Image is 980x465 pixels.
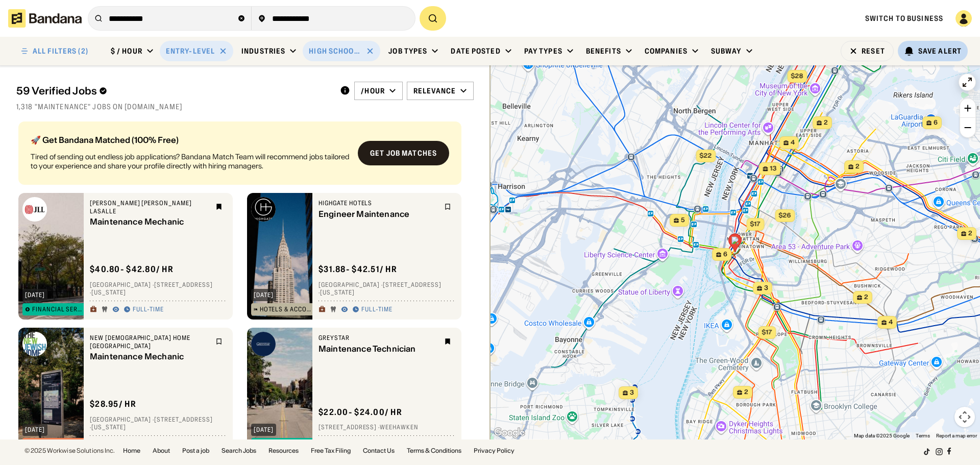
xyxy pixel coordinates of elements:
[968,229,972,238] span: 2
[311,448,351,454] a: Free Tax Filing
[413,86,456,95] div: Relevance
[25,292,45,298] div: [DATE]
[166,46,215,56] div: Entry-Level
[764,284,768,292] span: 3
[451,46,500,56] div: Date Posted
[309,46,362,56] div: High School Diploma or GED
[123,448,140,454] a: Home
[318,199,438,207] div: Highgate Hotels
[90,399,136,409] div: $ 28.95 / hr
[916,433,930,438] a: Terms (opens in new tab)
[474,448,514,454] a: Privacy Policy
[865,14,943,23] a: Switch to Business
[24,448,115,454] div: © 2025 Workwise Solutions Inc.
[388,46,427,56] div: Job Types
[22,197,47,222] img: Jones Lang LaSalle logo
[363,448,395,454] a: Contact Us
[864,293,868,302] span: 2
[762,328,772,336] span: $17
[645,46,688,56] div: Companies
[25,427,45,433] div: [DATE]
[586,46,621,56] div: Benefits
[524,46,562,56] div: Pay Types
[936,433,977,438] a: Report a map error
[268,448,299,454] a: Resources
[370,150,437,157] div: Get job matches
[744,388,748,397] span: 2
[90,217,209,227] div: Maintenance Mechanic
[318,407,402,418] div: $ 22.00 - $24.00 / hr
[32,306,84,312] div: Financial Services
[681,216,685,225] span: 5
[90,334,209,350] div: New [DEMOGRAPHIC_DATA] Home [GEOGRAPHIC_DATA]
[407,448,461,454] a: Terms & Conditions
[90,352,209,362] div: Maintenance Mechanic
[222,448,256,454] a: Search Jobs
[791,138,795,147] span: 4
[854,433,910,438] span: Map data ©2025 Google
[791,72,803,80] span: $28
[16,85,332,97] div: 59 Verified Jobs
[361,306,393,314] div: Full-time
[493,426,526,439] a: Open this area in Google Maps (opens a new window)
[779,211,791,219] span: $26
[723,250,727,259] span: 6
[22,332,47,356] img: New Jewish Home Manhattan logo
[254,292,274,298] div: [DATE]
[770,164,777,173] span: 13
[711,46,742,56] div: Subway
[493,426,526,439] img: Google
[889,318,893,327] span: 4
[31,152,350,170] div: Tired of sending out endless job applications? Bandana Match Team will recommend jobs tailored to...
[934,118,938,127] span: 6
[918,46,962,56] div: Save Alert
[16,102,474,111] div: 1,318 "Maintenance" jobs on [DOMAIN_NAME]
[153,448,170,454] a: About
[318,209,438,219] div: Engineer Maintenance
[251,197,276,222] img: Highgate Hotels logo
[254,427,274,433] div: [DATE]
[133,306,164,314] div: Full-time
[90,199,209,215] div: [PERSON_NAME] [PERSON_NAME] LaSalle
[318,281,455,297] div: [GEOGRAPHIC_DATA] · [STREET_ADDRESS] · [US_STATE]
[90,264,174,275] div: $ 40.80 - $42.80 / hr
[33,47,88,55] div: ALL FILTERS (2)
[318,264,397,275] div: $ 31.88 - $42.51 / hr
[90,415,227,431] div: [GEOGRAPHIC_DATA] · [STREET_ADDRESS] · [US_STATE]
[862,47,885,55] div: Reset
[16,117,474,439] div: grid
[318,344,438,354] div: Maintenance Technician
[954,407,975,427] button: Map camera controls
[750,220,761,228] span: $17
[111,46,142,56] div: $ / hour
[8,9,82,28] img: Bandana logotype
[361,86,385,95] div: /hour
[31,136,350,144] div: 🚀 Get Bandana Matched (100% Free)
[182,448,209,454] a: Post a job
[318,424,455,432] div: [STREET_ADDRESS] · Weehawken
[251,332,276,356] img: Greystar logo
[700,152,712,159] span: $22
[260,306,313,312] div: Hotels & Accommodation
[855,162,860,171] span: 2
[318,334,438,342] div: Greystar
[90,281,227,297] div: [GEOGRAPHIC_DATA] · [STREET_ADDRESS] · [US_STATE]
[824,118,828,127] span: 2
[630,388,634,397] span: 3
[241,46,285,56] div: Industries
